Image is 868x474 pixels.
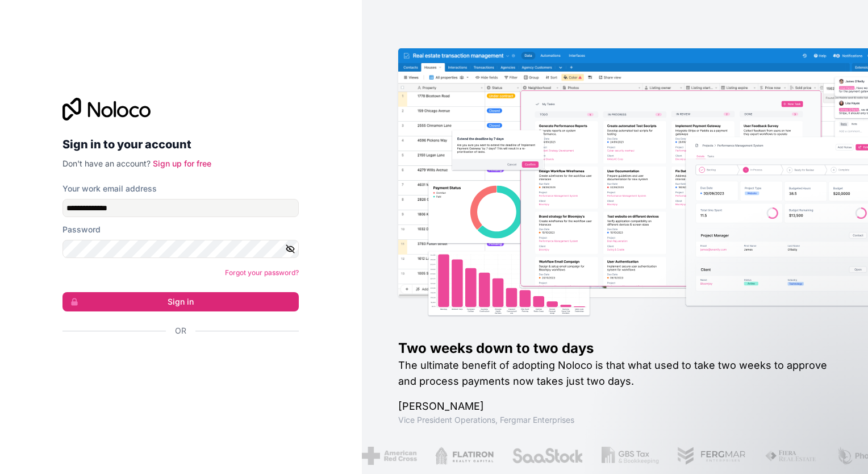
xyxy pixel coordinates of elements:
iframe: Intercom notifications message [641,389,868,468]
h1: [PERSON_NAME] [398,398,832,414]
h1: Two weeks down to two days [398,339,832,357]
img: /assets/american-red-cross-BAupjrZR.png [360,447,415,465]
label: Your work email address [62,183,157,194]
label: Password [62,224,101,235]
span: Or [175,325,186,336]
iframe: Sign in with Google Button [57,349,295,374]
h2: Sign in to your account [62,134,299,155]
a: Sign up for free [153,159,211,168]
h2: The ultimate benefit of adopting Noloco is that what used to take two weeks to approve and proces... [398,357,832,389]
img: /assets/saastock-C6Zbiodz.png [510,447,582,465]
button: Sign in [62,292,299,311]
img: /assets/gbstax-C-GtDUiK.png [600,447,658,465]
a: Forgot your password? [225,268,299,277]
img: /assets/flatiron-C8eUkumj.png [433,447,493,465]
input: Password [62,240,299,258]
input: Email address [62,199,299,217]
span: Don't have an account? [62,159,151,168]
h1: Vice President Operations , Fergmar Enterprises [398,414,832,426]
